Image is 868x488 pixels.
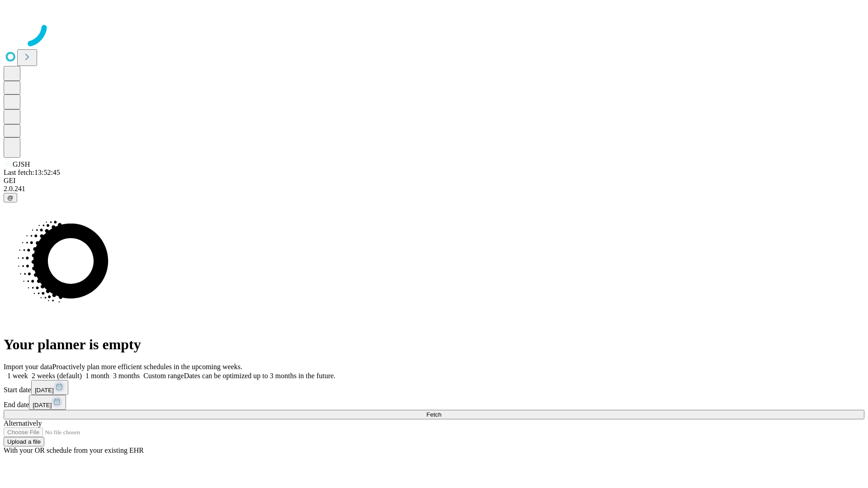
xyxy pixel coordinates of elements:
[4,185,864,193] div: 2.0.241
[4,336,864,353] h1: Your planner is empty
[184,372,335,380] span: Dates can be optimized up to 3 months in the future.
[143,372,184,380] span: Custom range
[4,419,42,427] span: Alternatively
[4,446,144,454] span: With your OR schedule from your existing EHR
[4,380,864,395] div: Start date
[33,402,52,408] span: [DATE]
[4,437,44,446] button: Upload a file
[4,169,60,176] span: Last fetch: 13:52:45
[32,372,82,380] span: 2 weeks (default)
[426,411,441,418] span: Fetch
[4,177,864,185] div: GEI
[31,380,68,395] button: [DATE]
[7,372,28,380] span: 1 week
[4,363,52,371] span: Import your data
[4,395,864,410] div: End date
[113,372,140,380] span: 3 months
[52,363,242,371] span: Proactively plan more efficient schedules in the upcoming weeks.
[29,395,66,410] button: [DATE]
[85,372,109,380] span: 1 month
[4,410,864,419] button: Fetch
[4,193,17,202] button: @
[35,387,54,394] span: [DATE]
[13,160,30,168] span: GJSH
[7,194,14,201] span: @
